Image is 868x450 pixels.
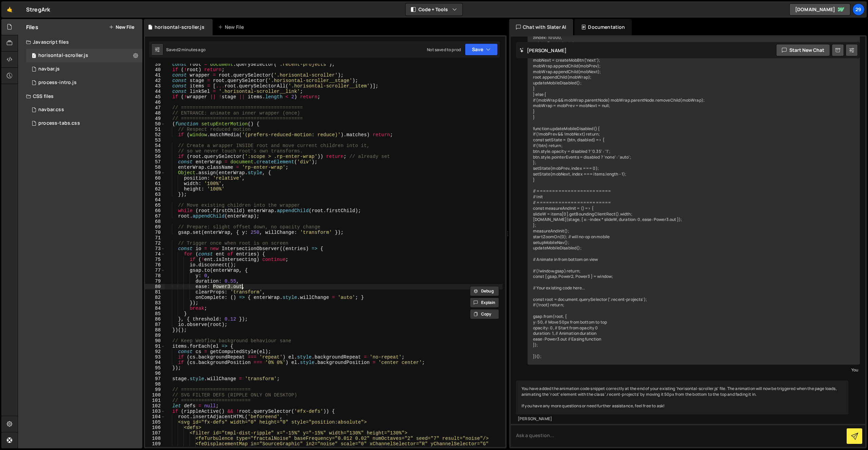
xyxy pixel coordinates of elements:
div: 105 [145,420,165,425]
div: 70 [145,230,165,235]
div: 103 [145,409,165,414]
div: 85 [145,311,165,316]
div: 53 [145,138,165,143]
div: 63 [145,192,165,197]
button: Save [465,43,498,56]
div: 88 [145,327,165,333]
div: 40 [145,67,165,73]
div: 57 [145,159,165,165]
div: 80 [145,284,165,289]
div: 100 [145,392,165,398]
div: 68 [145,219,165,224]
div: 98 [145,382,165,387]
div: 107 [145,430,165,436]
div: 47 [145,105,165,110]
button: New File [109,24,134,30]
a: 🤙 [1,1,18,18]
div: navbar.css [38,107,64,113]
div: 42 [145,78,165,83]
div: 84 [145,306,165,311]
div: 73 [145,246,165,251]
div: 52 [145,132,165,138]
button: Code + Tools [406,3,462,16]
div: 54 [145,143,165,148]
div: CSS files [18,89,142,103]
button: Copy [470,309,499,319]
div: 106 [145,425,165,430]
div: 74 [145,251,165,257]
div: 2 minutes ago [178,47,205,53]
div: 97 [145,376,165,382]
div: 64 [145,197,165,203]
h2: Files [26,23,38,31]
div: 48 [145,110,165,116]
div: horisontal-scroller.js [38,53,88,59]
button: Explain [470,298,499,308]
div: 78 [145,273,165,279]
div: 59 [145,170,165,176]
div: 56 [145,154,165,159]
div: 16690/47286.css [26,117,142,130]
div: 43 [145,83,165,89]
div: Not saved to prod [427,47,461,53]
h2: [PERSON_NAME] [519,47,567,54]
div: You have added the animation code snippet correctly at the end of your existing 'horisontal-scrol... [516,381,848,414]
div: 91 [145,344,165,349]
div: 83 [145,300,165,306]
div: 62 [145,186,165,192]
div: 87 [145,322,165,327]
div: 55 [145,148,165,154]
div: 60 [145,176,165,181]
button: Start new chat [776,44,830,56]
div: 92 [145,349,165,354]
a: 29 [852,3,865,16]
a: [DOMAIN_NAME] [789,3,850,16]
div: 71 [145,235,165,241]
div: horisontal-scroller.js [155,24,204,30]
div: 67 [145,213,165,219]
div: 89 [145,333,165,338]
div: 51 [145,127,165,132]
div: 16690/45596.css [26,103,142,117]
div: 94 [145,360,165,365]
div: 16690/47289.js [26,76,142,89]
div: Javascript files [18,35,142,49]
div: You [529,366,858,373]
div: process-tabs.css [38,120,80,126]
div: 45 [145,94,165,100]
div: 99 [145,387,165,392]
div: Saved [166,47,205,53]
div: 77 [145,268,165,273]
div: 101 [145,398,165,403]
div: 41 [145,73,165,78]
div: 44 [145,89,165,94]
div: 58 [145,165,165,170]
div: 82 [145,295,165,300]
div: 50 [145,121,165,127]
div: 76 [145,262,165,268]
div: 86 [145,316,165,322]
div: 90 [145,338,165,344]
div: [PERSON_NAME] [518,416,847,422]
div: 72 [145,241,165,246]
button: Debug [470,286,499,296]
div: 102 [145,403,165,409]
div: 46 [145,100,165,105]
div: New File [218,24,246,30]
div: Documentation [574,19,632,35]
div: 96 [145,371,165,376]
div: 39 [145,62,165,67]
div: 93 [145,354,165,360]
div: navbar.js [38,66,60,72]
div: StregArk [26,5,50,14]
div: 104 [145,414,165,420]
div: 81 [145,289,165,295]
div: process-intro.js [38,80,77,86]
div: Chat with Slater AI [509,19,573,35]
div: 108 [145,436,165,441]
div: 65 [145,203,165,208]
div: 61 [145,181,165,186]
div: 16690/47560.js [26,49,142,62]
div: 66 [145,208,165,213]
